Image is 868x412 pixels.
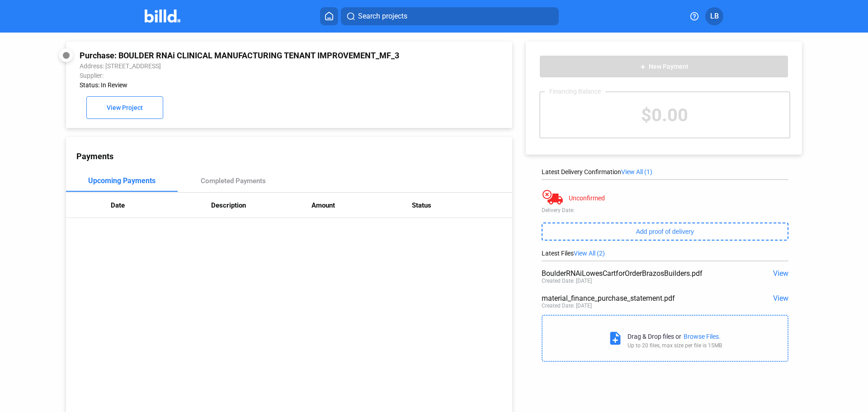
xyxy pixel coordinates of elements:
div: Financing Balance [545,88,605,95]
th: Description [211,193,311,218]
div: Unconfirmed [569,194,605,202]
th: Amount [311,193,412,218]
button: Add proof of delivery [542,223,788,241]
span: View All (2) [574,250,605,257]
div: Created Date: [DATE] [542,303,592,309]
div: Supplier: [80,72,415,79]
span: View Project [107,104,143,112]
button: Search projects [341,7,559,25]
div: Latest Files [542,250,788,257]
span: View [773,269,788,278]
span: Add proof of delivery [636,228,694,235]
span: New Payment [649,63,689,71]
div: Created Date: [DATE] [542,278,592,284]
img: Billd Company Logo [145,9,180,23]
div: Completed Payments [201,177,266,185]
div: Address: [STREET_ADDRESS] [80,62,415,70]
button: LB [705,7,723,25]
div: Browse Files. [684,333,721,340]
div: Upcoming Payments [88,176,156,185]
div: material_finance_purchase_statement.pdf [542,294,739,303]
span: View [773,294,788,303]
button: New Payment [539,55,788,78]
th: Status [412,193,512,218]
span: LB [710,11,719,22]
th: Date [111,193,211,218]
span: Search projects [358,11,407,22]
div: BoulderRNAiLowesCartforOrderBrazosBuilders.pdf [542,269,739,278]
mat-icon: note_add [608,331,623,346]
div: Delivery Date: [542,207,788,213]
div: Drag & Drop files or [627,333,681,340]
div: Latest Delivery Confirmation [542,168,788,175]
div: Payments [76,152,512,161]
mat-icon: add [639,63,646,71]
div: Purchase: BOULDER RNAi CLINICAL MANUFACTURING TENANT IMPROVEMENT_MF_3 [80,51,415,60]
button: View Project [86,96,163,119]
div: $0.00 [540,92,789,137]
div: Status: In Review [80,81,415,89]
span: View All (1) [621,168,652,175]
div: Up to 20 files, max size per file is 15MB [627,342,722,349]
